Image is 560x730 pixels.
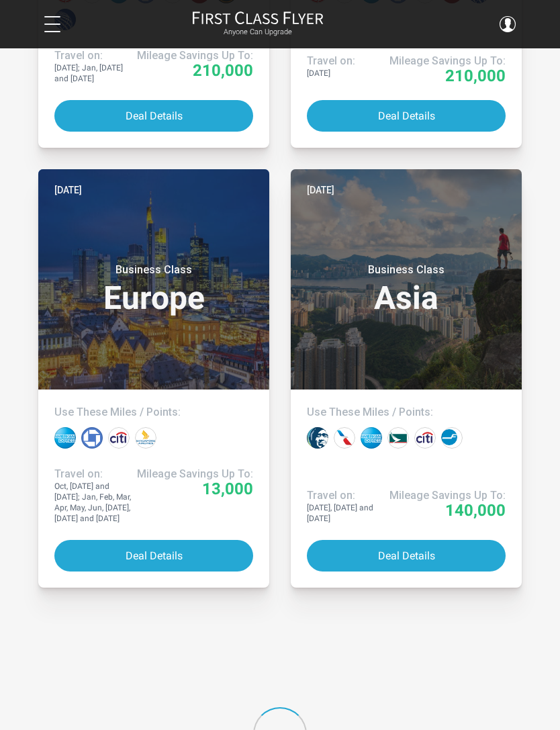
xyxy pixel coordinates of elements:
div: Cathay Pacific miles [387,427,409,449]
h4: Use These Miles / Points: [54,406,253,419]
time: [DATE] [307,183,334,197]
div: Amex points [361,427,382,449]
small: Business Class [322,263,490,277]
small: Business Class [70,263,238,277]
h3: Europe [54,263,253,314]
button: Deal Details [54,540,253,572]
h3: Asia [307,263,506,314]
button: Deal Details [54,100,253,132]
button: Deal Details [307,540,506,572]
div: Citi points [108,427,130,449]
div: Singapore Airlines miles [135,427,156,449]
div: American miles [334,427,355,449]
div: Amex points [54,427,76,449]
button: Deal Details [307,100,506,132]
h4: Use These Miles / Points: [307,406,506,419]
time: [DATE] [54,183,82,197]
div: Alaska miles [307,427,328,449]
img: First Class Flyer [192,11,324,25]
div: Citi points [414,427,436,449]
a: [DATE]Business ClassEuropeUse These Miles / Points:Travel on:Oct, [DATE] and [DATE]; Jan, Feb, Ma... [38,169,269,588]
div: Finnair Plus [441,427,463,449]
a: [DATE]Business ClassAsiaUse These Miles / Points:Travel on:[DATE], [DATE] and [DATE]Mileage Savin... [291,169,522,588]
div: Chase points [81,427,103,449]
small: Anyone Can Upgrade [192,28,324,37]
a: First Class FlyerAnyone Can Upgrade [192,11,324,38]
